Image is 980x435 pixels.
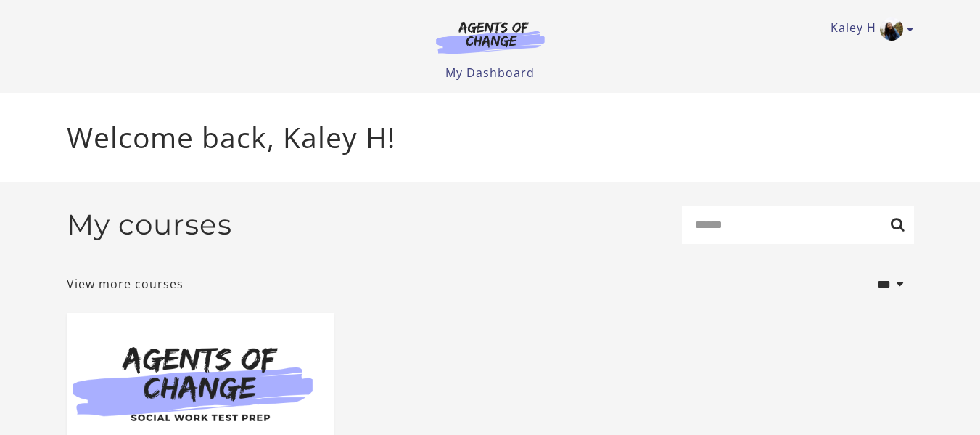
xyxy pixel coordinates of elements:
[67,208,232,242] h2: My courses
[67,116,914,159] p: Welcome back, Kaley H!
[831,17,907,41] a: Toggle menu
[67,275,184,293] a: View more courses
[421,20,560,54] img: Agents of Change Logo
[445,65,535,81] a: My Dashboard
